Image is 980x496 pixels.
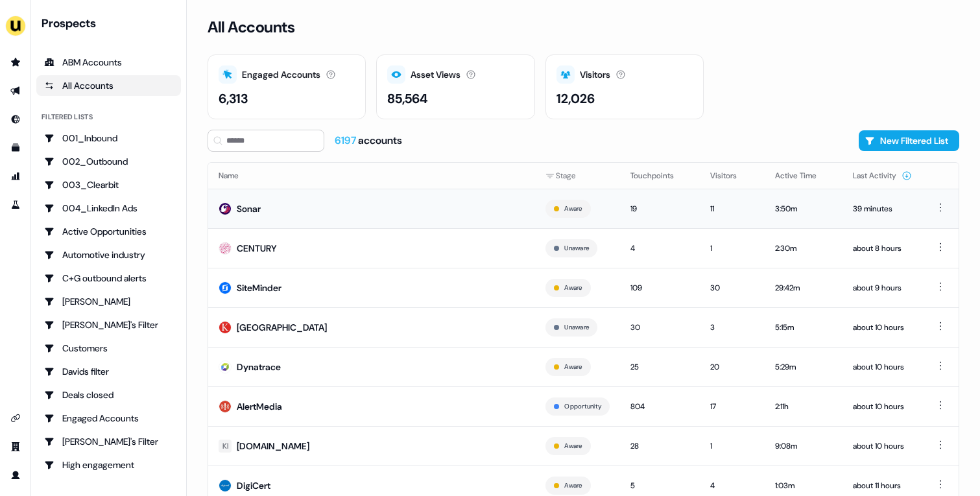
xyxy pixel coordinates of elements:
[237,360,281,373] div: Dynatrace
[5,195,26,215] a: Go to experiments
[44,342,173,355] div: Customers
[630,440,689,453] div: 28
[853,242,912,255] div: about 8 hours
[564,361,582,373] button: Aware
[44,248,173,261] div: Automotive industry
[710,360,754,373] div: 20
[5,166,26,187] a: Go to attribution
[5,408,26,429] a: Go to integrations
[237,479,270,492] div: DigiCert
[710,400,754,413] div: 17
[36,291,181,312] a: Go to Charlotte Stone
[36,75,181,96] a: All accounts
[775,164,832,187] button: Active Time
[775,440,832,453] div: 9:08m
[775,281,832,294] div: 29:42m
[710,321,754,334] div: 3
[630,202,689,215] div: 19
[237,202,261,215] div: Sonar
[44,388,173,401] div: Deals closed
[775,360,832,373] div: 5:29m
[44,318,173,331] div: [PERSON_NAME]'s Filter
[36,151,181,172] a: Go to 002_Outbound
[335,134,402,148] div: accounts
[853,360,912,373] div: about 10 hours
[36,244,181,265] a: Go to Automotive industry
[710,164,752,187] button: Visitors
[44,295,173,308] div: [PERSON_NAME]
[219,89,248,108] div: 6,313
[44,458,173,471] div: High engagement
[36,361,181,382] a: Go to Davids filter
[36,52,181,73] a: ABM Accounts
[545,169,610,182] div: Stage
[859,130,959,151] button: New Filtered List
[44,365,173,378] div: Davids filter
[710,202,754,215] div: 11
[411,68,460,82] div: Asset Views
[44,272,173,285] div: C+G outbound alerts
[564,282,582,294] button: Aware
[710,440,754,453] div: 1
[237,242,276,255] div: CENTURY
[853,321,912,334] div: about 10 hours
[36,268,181,289] a: Go to C+G outbound alerts
[5,436,26,457] a: Go to team
[710,242,754,255] div: 1
[44,412,173,425] div: Engaged Accounts
[5,137,26,158] a: Go to templates
[237,440,309,453] div: [DOMAIN_NAME]
[853,202,912,215] div: 39 minutes
[237,400,282,413] div: AlertMedia
[853,164,912,187] button: Last Activity
[710,479,754,492] div: 4
[44,435,173,448] div: [PERSON_NAME]'s Filter
[237,281,281,294] div: SiteMinder
[44,178,173,191] div: 003_Clearbit
[853,400,912,413] div: about 10 hours
[5,80,26,101] a: Go to outbound experience
[630,242,689,255] div: 4
[630,479,689,492] div: 5
[208,163,535,189] th: Name
[36,221,181,242] a: Go to Active Opportunities
[44,155,173,168] div: 002_Outbound
[242,68,320,82] div: Engaged Accounts
[36,174,181,195] a: Go to 003_Clearbit
[630,281,689,294] div: 109
[44,132,173,145] div: 001_Inbound
[36,384,181,405] a: Go to Deals closed
[44,56,173,69] div: ABM Accounts
[222,440,228,453] div: KI
[36,408,181,429] a: Go to Engaged Accounts
[36,198,181,218] a: Go to 004_LinkedIn Ads
[630,164,689,187] button: Touchpoints
[36,128,181,148] a: Go to 001_Inbound
[5,465,26,486] a: Go to profile
[208,18,294,37] h3: All Accounts
[853,440,912,453] div: about 10 hours
[630,321,689,334] div: 30
[36,338,181,359] a: Go to Customers
[564,242,589,254] button: Unaware
[580,68,610,82] div: Visitors
[775,242,832,255] div: 2:30m
[36,455,181,475] a: Go to High engagement
[564,203,582,215] button: Aware
[630,360,689,373] div: 25
[630,400,689,413] div: 804
[44,79,173,92] div: All Accounts
[42,112,93,123] div: Filtered lists
[36,314,181,335] a: Go to Charlotte's Filter
[853,281,912,294] div: about 9 hours
[556,89,595,108] div: 12,026
[5,52,26,73] a: Go to prospects
[564,401,601,412] button: Opportunity
[775,479,832,492] div: 1:03m
[387,89,428,108] div: 85,564
[775,321,832,334] div: 5:15m
[564,440,582,452] button: Aware
[564,322,589,333] button: Unaware
[237,321,327,334] div: [GEOGRAPHIC_DATA]
[564,480,582,491] button: Aware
